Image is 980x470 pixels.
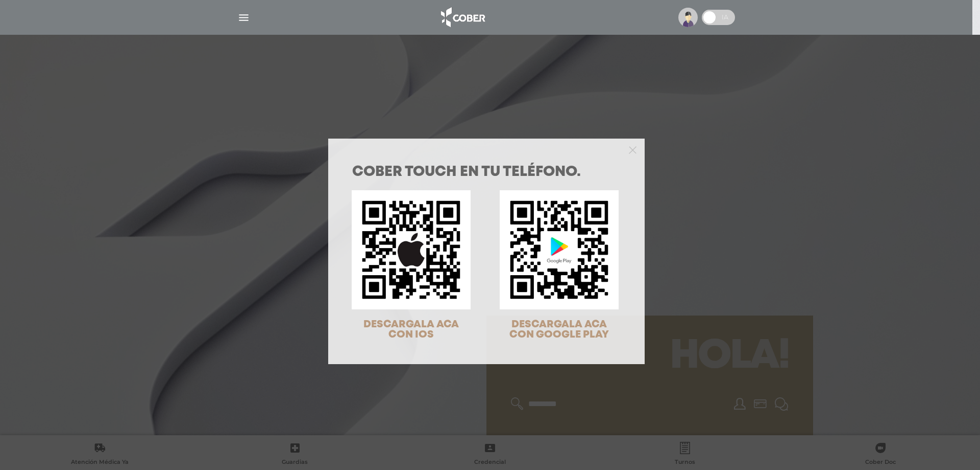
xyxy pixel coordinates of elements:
[352,165,621,180] h1: COBER TOUCH en tu teléfono.
[629,145,636,154] button: Close
[509,320,609,340] span: DESCARGALA ACA CON GOOGLE PLAY
[500,190,619,309] img: qr-code
[363,320,459,340] span: DESCARGALA ACA CON IOS
[352,190,471,309] img: qr-code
